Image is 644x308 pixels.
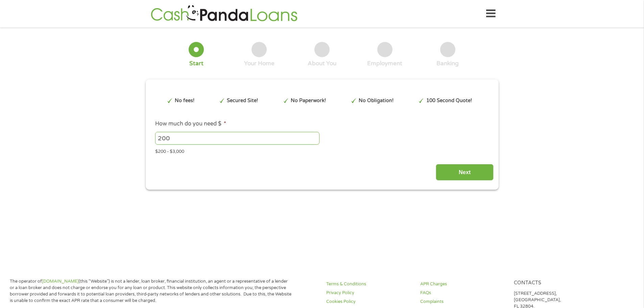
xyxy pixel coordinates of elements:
[227,97,258,104] p: Secured Site!
[436,60,459,67] div: Banking
[326,290,412,296] a: Privacy Policy
[426,97,472,104] p: 100 Second Quote!
[359,97,393,104] p: No Obligation!
[514,280,600,286] h4: Contacts
[420,290,506,296] a: FAQs
[291,97,326,104] p: No Paperwork!
[189,60,204,67] div: Start
[326,299,412,305] a: Cookies Policy
[420,281,506,287] a: APR Charges
[244,60,275,67] div: Your Home
[155,120,226,127] label: How much do you need $
[420,299,506,305] a: Complaints
[42,279,79,284] a: [DOMAIN_NAME]
[155,146,488,155] div: $200 - $3,000
[367,60,402,67] div: Employment
[175,97,194,104] p: No fees!
[326,281,412,287] a: Terms & Conditions
[308,60,336,67] div: About You
[436,164,494,181] input: Next
[149,4,300,23] img: GetLoanNow Logo
[10,278,292,304] p: The operator of (this “Website”) is not a lender, loan broker, financial institution, an agent or...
